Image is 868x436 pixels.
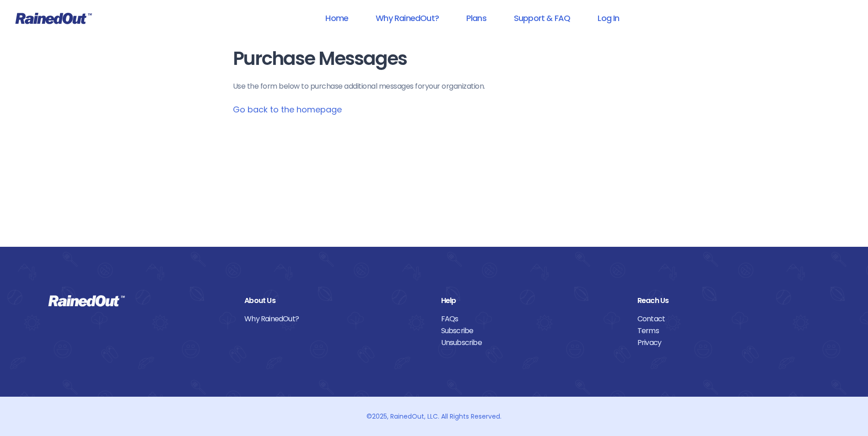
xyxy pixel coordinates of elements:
[502,8,582,28] a: Support & FAQ
[364,8,451,28] a: Why RainedOut?
[586,8,631,28] a: Log In
[313,8,360,28] a: Home
[441,295,624,307] div: Help
[233,48,636,69] h1: Purchase Messages
[637,337,820,349] a: Privacy
[233,81,636,92] p: Use the form below to purchase additional messages for your organization .
[637,295,820,307] div: Reach Us
[637,313,820,325] a: Contact
[454,8,498,28] a: Plans
[244,313,427,325] a: Why RainedOut?
[441,337,624,349] a: Unsubscribe
[441,325,624,337] a: Subscribe
[244,295,427,307] div: About Us
[637,325,820,337] a: Terms
[441,313,624,325] a: FAQs
[233,104,342,115] a: Go back to the homepage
